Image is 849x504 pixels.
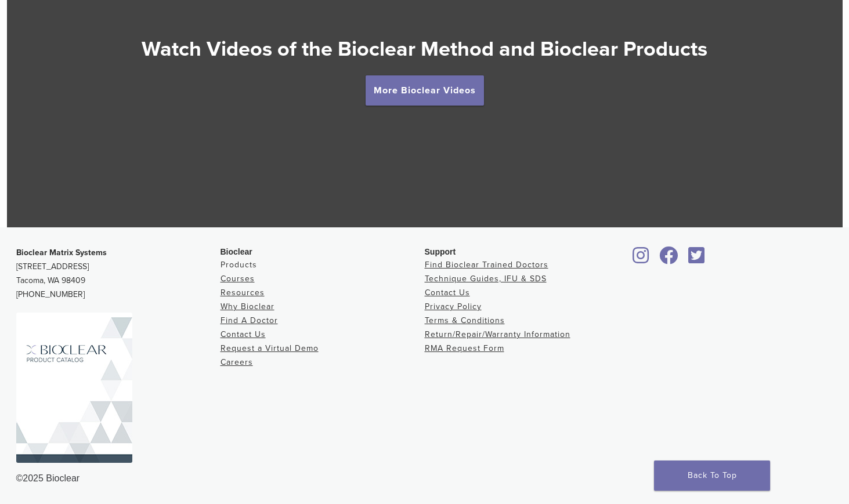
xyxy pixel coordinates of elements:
a: Courses [221,274,255,284]
a: Request a Virtual Demo [221,343,319,353]
a: Why Bioclear [221,302,274,311]
span: Bioclear [221,247,252,256]
a: Contact Us [221,329,266,339]
a: Technique Guides, IFU & SDS [425,274,547,284]
a: Bioclear [629,253,653,265]
a: Resources [221,288,265,298]
a: Return/Repair/Warranty Information [425,329,570,339]
a: RMA Request Form [425,343,504,353]
a: Find A Doctor [221,316,278,325]
a: Privacy Policy [425,302,482,311]
a: Contact Us [425,288,470,298]
a: More Bioclear Videos [366,75,484,106]
span: Support [425,247,456,256]
a: Back To Top [654,461,770,491]
a: Bioclear [685,253,709,265]
a: Find Bioclear Trained Doctors [425,260,548,270]
p: [STREET_ADDRESS] Tacoma, WA 98409 [PHONE_NUMBER] [16,246,221,302]
a: Careers [221,357,253,367]
a: Bioclear [656,253,682,265]
h2: Watch Videos of the Bioclear Method and Bioclear Products [7,35,843,63]
div: ©2025 Bioclear [16,472,833,485]
strong: Bioclear Matrix Systems [16,248,107,258]
a: Terms & Conditions [425,316,505,325]
img: Bioclear [16,313,132,463]
a: Products [221,260,257,270]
